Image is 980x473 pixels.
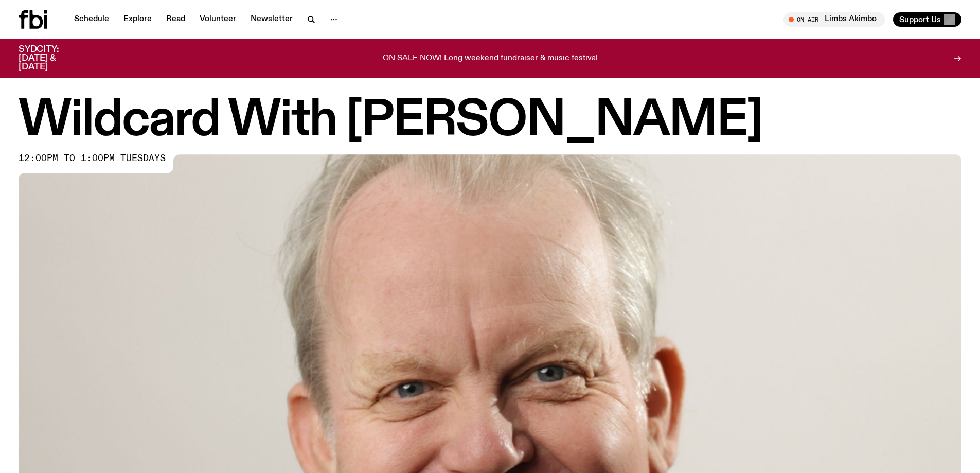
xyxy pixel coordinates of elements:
[117,12,158,27] a: Explore
[193,12,242,27] a: Volunteer
[68,12,115,27] a: Schedule
[899,15,941,24] span: Support Us
[160,12,191,27] a: Read
[19,98,961,144] h1: Wildcard With [PERSON_NAME]
[783,12,885,27] button: On AirLimbs Akimbo
[244,12,299,27] a: Newsletter
[893,12,961,27] button: Support Us
[383,54,598,63] p: ON SALE NOW! Long weekend fundraiser & music festival
[19,45,84,72] h3: SYDCITY: [DATE] & [DATE]
[19,154,166,163] span: 12:00pm to 1:00pm tuesdays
